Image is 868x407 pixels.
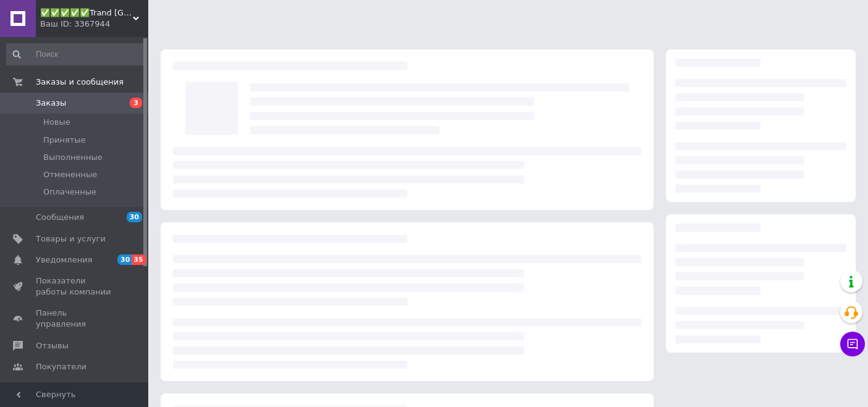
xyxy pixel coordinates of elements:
[36,98,66,109] span: Заказы
[36,340,69,351] span: Отзывы
[36,233,106,245] span: Товары и услуги
[43,117,70,128] span: Новые
[43,187,96,198] span: Оплаченные
[40,7,133,19] span: ✅✅✅✅✅Trand Ukraine💛​​💙​ - лучшие цены на электротранспорт в Украине.✅
[36,361,86,372] span: Покупатели
[36,77,124,88] span: Заказы и сообщения
[117,254,132,265] span: 30
[36,275,114,298] span: Показатели работы компании
[43,169,97,180] span: Отмененные
[840,332,865,356] button: Чат с покупателем
[127,212,142,222] span: 30
[36,212,84,223] span: Сообщения
[43,152,103,163] span: Выполненные
[130,98,142,108] span: 3
[36,254,92,266] span: Уведомления
[132,254,146,265] span: 35
[43,135,86,146] span: Принятые
[40,19,148,30] div: Ваш ID: 3367944
[6,43,146,65] input: Поиск
[36,308,114,330] span: Панель управления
